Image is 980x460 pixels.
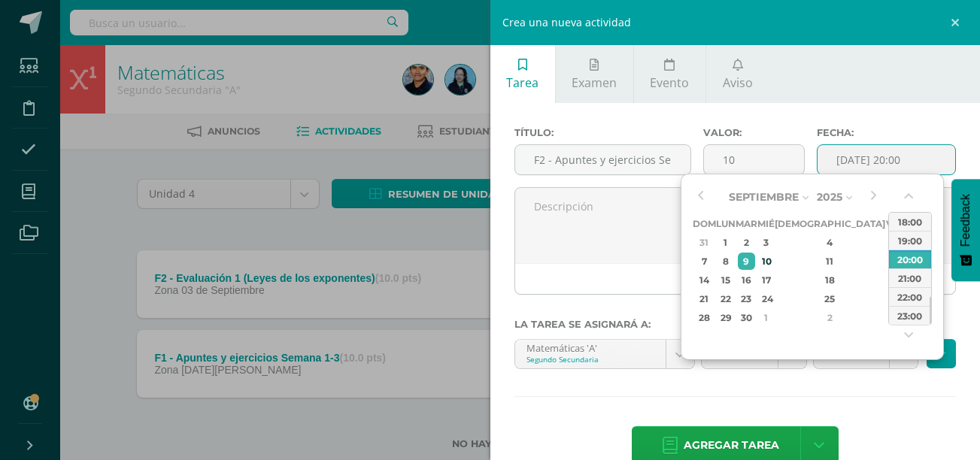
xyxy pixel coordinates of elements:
[885,214,903,233] th: Vie
[759,234,772,251] div: 3
[817,127,956,138] label: Fecha:
[693,214,716,233] th: Dom
[572,74,617,91] span: Examen
[951,179,980,281] button: Feedback - Mostrar encuesta
[738,234,755,251] div: 2
[490,45,555,103] a: Tarea
[695,290,714,307] div: 21
[703,127,805,138] label: Valor:
[759,290,772,307] div: 24
[515,145,690,174] input: Título
[817,190,842,204] span: 2025
[736,214,757,233] th: Mar
[889,231,931,250] div: 19:00
[889,306,931,325] div: 23:00
[786,253,875,270] div: 11
[650,74,689,91] span: Evento
[887,309,900,326] div: 3
[887,271,900,289] div: 19
[889,287,931,306] div: 22:00
[716,214,736,233] th: Lun
[775,214,885,233] th: [DEMOGRAPHIC_DATA]
[526,354,654,365] div: Segundo Secundaria
[889,212,931,231] div: 18:00
[959,194,972,247] span: Feedback
[695,309,714,326] div: 28
[515,340,694,368] a: Matemáticas 'A'Segundo Secundaria
[738,253,755,270] div: 9
[887,253,900,270] div: 12
[526,340,654,354] div: Matemáticas 'A'
[704,145,804,174] input: Puntos máximos
[786,234,875,251] div: 4
[718,309,733,326] div: 29
[786,271,875,289] div: 18
[718,234,733,251] div: 1
[514,127,691,138] label: Título:
[757,214,775,233] th: Mié
[634,45,705,103] a: Evento
[729,190,799,204] span: Septiembre
[786,309,875,326] div: 2
[718,253,733,270] div: 8
[786,290,875,307] div: 25
[556,45,633,103] a: Examen
[889,268,931,287] div: 21:00
[706,45,769,103] a: Aviso
[759,253,772,270] div: 10
[887,234,900,251] div: 5
[759,309,772,326] div: 1
[506,74,539,91] span: Tarea
[723,74,753,91] span: Aviso
[759,271,772,289] div: 17
[695,234,714,251] div: 31
[738,271,755,289] div: 16
[738,309,755,326] div: 30
[718,290,733,307] div: 22
[818,145,955,174] input: Fecha de entrega
[514,319,957,330] label: La tarea se asignará a:
[718,271,733,289] div: 15
[695,253,714,270] div: 7
[738,290,755,307] div: 23
[695,271,714,289] div: 14
[887,290,900,307] div: 26
[889,250,931,268] div: 20:00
